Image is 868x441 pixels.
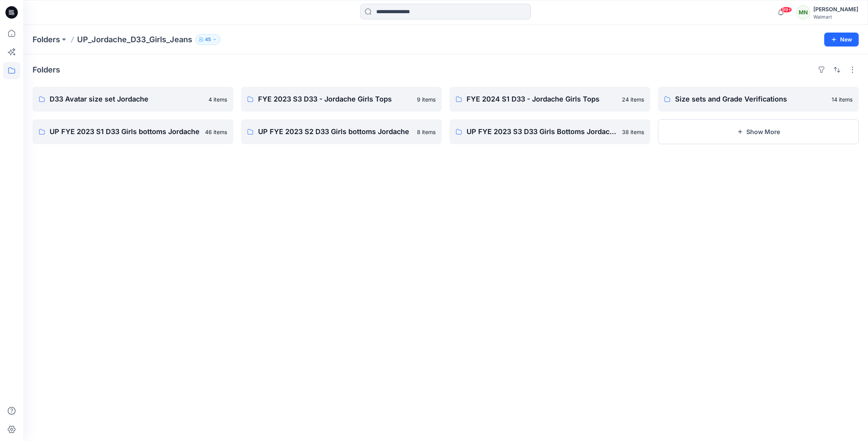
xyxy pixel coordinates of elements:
[832,95,852,103] p: 14 items
[622,128,644,136] p: 38 items
[33,87,233,112] a: D33 Avatar size set Jordache4 items
[208,95,227,103] p: 4 items
[417,95,436,103] p: 9 items
[195,34,220,45] button: 45
[205,35,211,44] p: 45
[241,87,442,112] a: FYE 2023 S3 D33 - Jordache Girls Tops9 items
[622,95,644,103] p: 24 items
[467,126,617,137] p: UP FYE 2023 S3 D33 Girls Bottoms Jordache
[449,87,650,112] a: FYE 2024 S1 D33 - Jordache Girls Tops24 items
[813,14,858,20] div: Walmart
[33,65,60,74] h4: Folders
[258,94,412,105] p: FYE 2023 S3 D33 - Jordache Girls Tops
[449,119,650,144] a: UP FYE 2023 S3 D33 Girls Bottoms Jordache38 items
[780,7,792,13] span: 99+
[241,119,442,144] a: UP FYE 2023 S2 D33 Girls bottoms Jordache8 items
[77,34,192,45] p: UP_Jordache_D33_Girls_Jeans
[796,5,810,19] div: MN
[658,87,859,112] a: Size sets and Grade Verifications14 items
[50,126,200,137] p: UP FYE 2023 S1 D33 Girls bottoms Jordache
[467,94,617,105] p: FYE 2024 S1 D33 - Jordache Girls Tops
[33,34,60,45] a: Folders
[417,128,436,136] p: 8 items
[258,126,412,137] p: UP FYE 2023 S2 D33 Girls bottoms Jordache
[813,5,858,14] div: [PERSON_NAME]
[205,128,227,136] p: 46 items
[33,119,233,144] a: UP FYE 2023 S1 D33 Girls bottoms Jordache46 items
[824,33,859,47] button: New
[675,94,827,105] p: Size sets and Grade Verifications
[658,119,859,144] button: Show More
[50,94,204,105] p: D33 Avatar size set Jordache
